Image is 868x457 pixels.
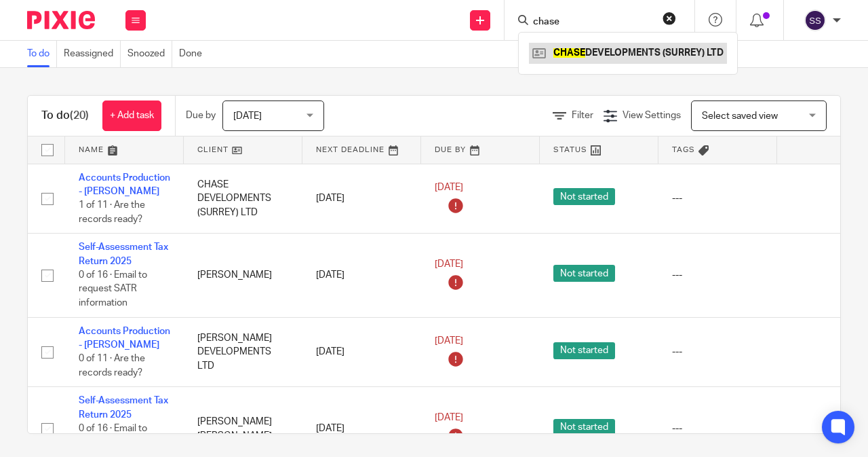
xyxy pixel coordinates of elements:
[179,41,209,67] a: Done
[532,16,654,29] input: Search
[672,422,764,435] div: ---
[435,259,463,269] span: [DATE]
[186,109,216,122] p: Due by
[184,164,302,234] td: CHASE DEVELOPMENTS (SURREY) LTD
[64,41,121,67] a: Reassigned
[184,317,302,387] td: [PERSON_NAME] DEVELOPMENTS LTD
[553,265,615,282] span: Not started
[27,11,95,29] img: Pixie
[302,164,421,234] td: [DATE]
[102,100,161,131] a: + Add task
[302,234,421,317] td: [DATE]
[233,111,262,121] span: [DATE]
[79,327,170,350] a: Accounts Production - [PERSON_NAME]
[663,12,676,25] button: Clear
[553,419,615,436] span: Not started
[127,41,172,67] a: Snoozed
[553,342,615,359] span: Not started
[672,191,764,205] div: ---
[572,111,593,120] span: Filter
[79,396,168,419] a: Self-Assessment Tax Return 2025
[79,354,145,378] span: 0 of 11 · Are the records ready?
[435,336,463,346] span: [DATE]
[435,414,463,423] span: [DATE]
[302,317,421,387] td: [DATE]
[41,109,89,123] h1: To do
[672,146,695,153] span: Tags
[79,270,147,308] span: 0 of 16 · Email to request SATR information
[79,200,145,224] span: 1 of 11 · Are the records ready?
[79,242,168,266] a: Self-Assessment Tax Return 2025
[804,10,826,31] img: svg%3E
[184,234,302,317] td: [PERSON_NAME]
[672,345,764,359] div: ---
[623,111,681,120] span: View Settings
[435,183,463,192] span: [DATE]
[553,188,615,205] span: Not started
[27,41,57,67] a: To do
[70,110,89,121] span: (20)
[702,111,778,121] span: Select saved view
[79,173,170,196] a: Accounts Production - [PERSON_NAME]
[672,268,764,282] div: ---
